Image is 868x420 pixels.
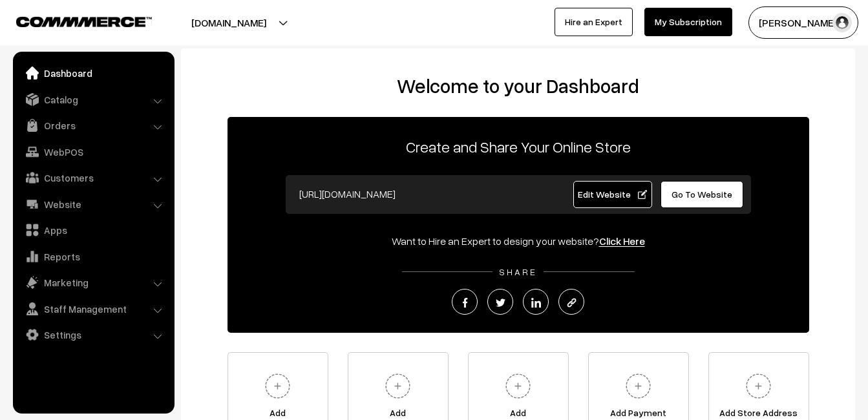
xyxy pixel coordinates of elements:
[578,189,647,200] span: Edit Website
[620,368,656,404] img: plus.svg
[741,368,776,404] img: plus.svg
[661,181,744,208] a: Go To Website
[228,233,809,249] div: Want to Hire an Expert to design your website?
[16,88,170,111] a: Catalog
[672,189,732,200] span: Go To Website
[260,368,295,404] img: plus.svg
[16,193,170,216] a: Website
[500,368,536,404] img: plus.svg
[492,266,544,277] span: SHARE
[16,271,170,294] a: Marketing
[16,61,170,85] a: Dashboard
[16,114,170,137] a: Orders
[16,218,170,242] a: Apps
[228,135,809,158] p: Create and Share Your Online Store
[16,13,129,28] a: COMMMERCE
[194,74,842,98] h2: Welcome to your Dashboard
[16,297,170,320] a: Staff Management
[832,13,852,32] img: user
[380,368,416,404] img: plus.svg
[146,6,312,39] button: [DOMAIN_NAME]
[16,166,170,189] a: Customers
[644,8,732,36] a: My Subscription
[16,140,170,163] a: WebPOS
[555,8,633,36] a: Hire an Expert
[748,6,858,39] button: [PERSON_NAME]
[599,235,645,247] a: Click Here
[16,245,170,268] a: Reports
[573,181,652,208] a: Edit Website
[16,17,152,26] img: COMMMERCE
[16,323,170,346] a: Settings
